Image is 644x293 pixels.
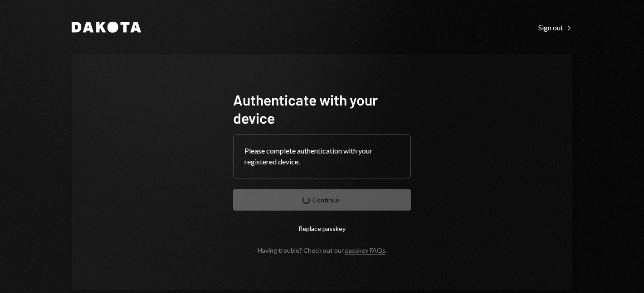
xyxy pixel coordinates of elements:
[244,145,400,167] div: Please complete authentication with your registered device.
[233,218,411,239] button: Replace passkey
[258,246,387,254] div: Having trouble? Check out our .
[345,246,385,255] a: passkey FAQs
[233,91,411,127] h1: Authenticate with your device
[538,23,572,32] div: Sign out
[538,22,572,32] a: Sign out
